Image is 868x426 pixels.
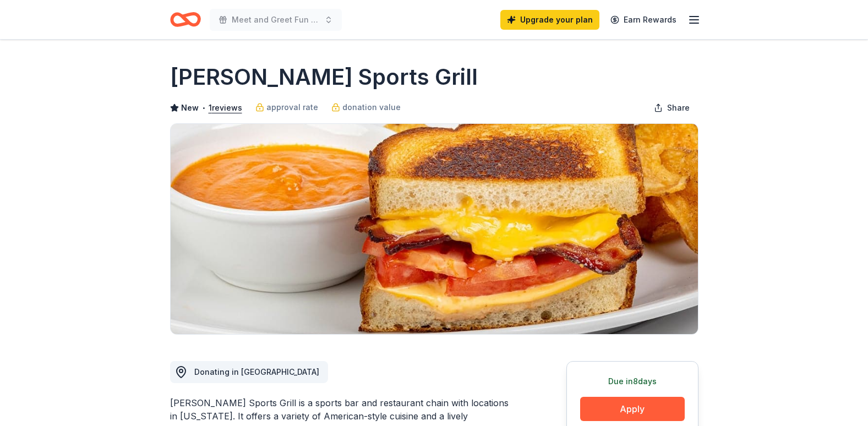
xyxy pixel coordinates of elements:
[580,375,685,388] div: Due in 8 days
[170,7,201,32] a: Home
[194,367,319,376] span: Donating in [GEOGRAPHIC_DATA]
[255,101,318,114] a: approval rate
[342,101,401,114] span: donation value
[209,101,242,114] button: 1reviews
[170,62,478,92] h1: [PERSON_NAME] Sports Grill
[181,101,199,114] span: New
[604,10,683,30] a: Earn Rewards
[201,103,205,112] span: •
[331,101,401,114] a: donation value
[232,13,320,26] span: Meet and Greet Fun Night
[645,97,698,119] button: Share
[500,10,599,30] a: Upgrade your plan
[266,101,318,114] span: approval rate
[210,9,342,31] button: Meet and Greet Fun Night
[580,397,685,421] button: Apply
[171,124,698,334] img: Image for Duffy's Sports Grill
[667,101,690,114] span: Share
